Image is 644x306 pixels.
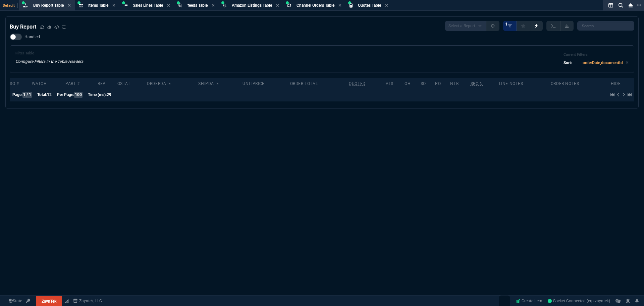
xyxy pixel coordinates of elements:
div: Watch [32,81,47,86]
h6: Filter Table [15,51,83,56]
span: Default [3,3,18,8]
div: unitPrice [243,81,264,86]
span: 1 [505,21,507,27]
nx-icon: Close Tab [338,3,341,8]
div: Order Total [290,81,318,86]
div: hide [611,81,621,86]
a: jCEbesLQON0NFoBwAAFh [548,298,610,304]
input: Search [577,21,634,31]
div: Rep [98,81,106,86]
span: Page: [12,92,22,97]
span: Sales Lines Table [133,3,163,8]
span: Socket Connected (erp-zayntek) [548,299,610,303]
p: Sort: [563,60,572,66]
span: Quotes Table [358,3,381,8]
nx-icon: Search [616,1,626,9]
a: Global State [7,298,24,304]
nx-icon: Close Tab [276,3,279,8]
h4: Buy Report [10,23,36,31]
nx-icon: Open New Tab [637,2,641,8]
div: PO [435,81,441,86]
span: 29 [107,92,111,97]
abbr: Quote Sourcing Notes [471,81,483,86]
span: Total: [37,92,47,97]
span: Items Table [88,3,108,8]
span: Channel Orders Table [297,3,334,8]
span: feeds Table [187,3,208,8]
div: Part # [65,81,80,86]
abbr: Quoted Cost and Sourcing Notes [349,81,366,86]
div: ATS [386,81,393,86]
a: Create Item [513,296,545,306]
div: SO [421,81,426,86]
span: 12 [47,92,52,97]
h6: Current Filters [563,52,629,57]
div: Order Notes [551,81,579,86]
div: OH [405,81,411,86]
div: oStat [117,81,130,86]
nx-icon: Close Tab [167,3,170,8]
div: OrderDate [147,81,171,86]
span: Handled [24,34,40,40]
span: Amazon Listings Table [232,3,272,8]
span: Per Page: [57,92,74,97]
nx-icon: Close Tab [212,3,215,8]
nx-icon: Close Tab [68,3,71,8]
a: API TOKEN [24,298,32,304]
span: Buy Report Table [33,3,64,8]
div: SO # [10,81,19,86]
nx-icon: Close Tab [112,3,115,8]
p: Configure Filters in the Table Headers [15,58,83,64]
span: 1 / 1 [22,92,32,98]
nx-icon: Close Workbench [626,1,635,9]
nx-icon: Close Tab [385,3,388,8]
span: Time (ms): [88,92,107,97]
code: orderDate,documentId [583,60,623,65]
div: NTB [450,81,459,86]
div: Line Notes [499,81,523,86]
a: msbcCompanyName [71,298,104,304]
div: shipDate [198,81,219,86]
span: 100 [74,92,83,98]
nx-icon: Split Panels [606,1,616,9]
